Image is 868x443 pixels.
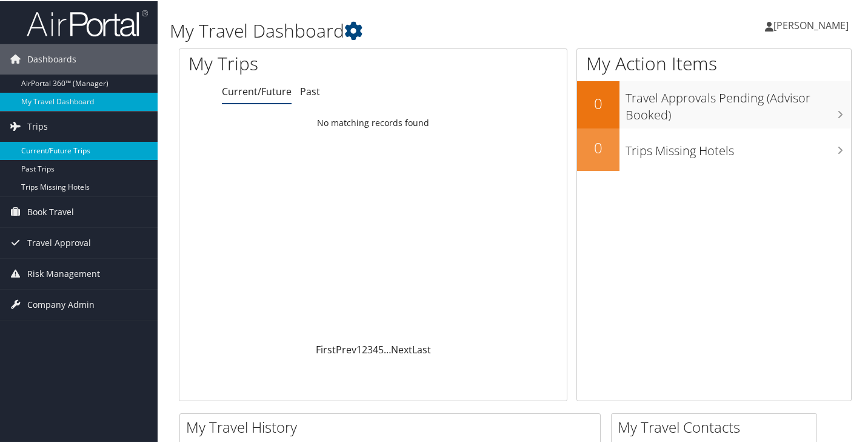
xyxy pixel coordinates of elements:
[222,84,292,97] a: Current/Future
[626,82,851,122] h3: Travel Approvals Pending (Advisor Booked)
[27,258,100,288] span: Risk Management
[27,288,95,319] span: Company Admin
[189,50,396,75] h1: My Trips
[362,342,367,355] a: 2
[367,342,373,355] a: 3
[27,43,76,73] span: Dashboards
[27,110,48,141] span: Trips
[765,6,861,42] a: [PERSON_NAME]
[412,342,431,355] a: Last
[356,342,362,355] a: 1
[378,342,384,355] a: 5
[300,84,320,97] a: Past
[336,342,356,355] a: Prev
[384,342,391,355] span: …
[577,127,851,170] a: 0Trips Missing Hotels
[179,111,567,133] td: No matching records found
[27,196,74,226] span: Book Travel
[27,227,91,257] span: Travel Approval
[577,136,619,157] h2: 0
[170,17,630,42] h1: My Travel Dashboard
[773,18,849,31] span: [PERSON_NAME]
[577,50,851,75] h1: My Action Items
[373,342,378,355] a: 4
[577,92,619,113] h2: 0
[27,8,148,36] img: airportal-logo.png
[316,342,336,355] a: First
[577,80,851,127] a: 0Travel Approvals Pending (Advisor Booked)
[391,342,412,355] a: Next
[618,416,816,436] h2: My Travel Contacts
[626,135,851,158] h3: Trips Missing Hotels
[186,416,600,436] h2: My Travel History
